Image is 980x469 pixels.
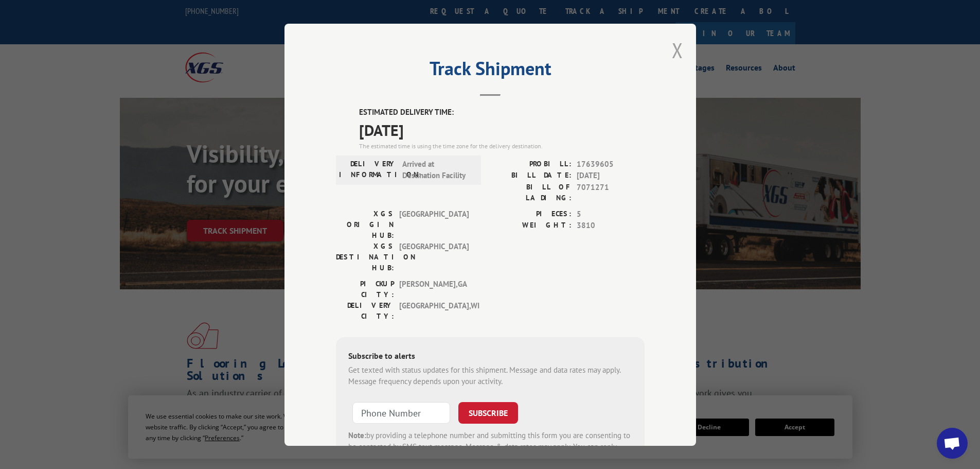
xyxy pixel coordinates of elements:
[348,364,632,387] div: Get texted with status updates for this shipment. Message and data rates may apply. Message frequ...
[490,170,572,182] label: BILL DATE:
[490,181,572,203] label: BILL OF LADING:
[490,158,572,170] label: PROBILL:
[490,220,572,232] label: WEIGHT:
[348,429,632,464] div: by providing a telephone number and submitting this form you are consenting to be contacted by SM...
[336,278,394,300] label: PICKUP CITY:
[359,107,645,118] label: ESTIMATED DELIVERY TIME:
[359,118,645,141] span: [DATE]
[577,181,645,203] span: 7071271
[336,208,394,240] label: XGS ORIGIN HUB:
[336,240,394,273] label: XGS DESTINATION HUB:
[577,208,645,220] span: 5
[336,300,394,321] label: DELIVERY CITY:
[352,402,450,423] input: Phone Number
[399,300,469,321] span: [GEOGRAPHIC_DATA] , WI
[359,141,645,150] div: The estimated time is using the time zone for the delivery destination.
[399,208,469,240] span: [GEOGRAPHIC_DATA]
[577,220,645,232] span: 3810
[937,428,968,459] div: Open chat
[348,349,632,364] div: Subscribe to alerts
[336,61,645,81] h2: Track Shipment
[399,278,469,300] span: [PERSON_NAME] , GA
[577,158,645,170] span: 17639605
[577,170,645,182] span: [DATE]
[402,158,472,181] span: Arrived at Destination Facility
[458,402,518,423] button: SUBSCRIBE
[399,240,469,273] span: [GEOGRAPHIC_DATA]
[348,430,366,440] strong: Note:
[339,158,397,181] label: DELIVERY INFORMATION:
[672,37,683,64] button: Close modal
[490,208,572,220] label: PIECES:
